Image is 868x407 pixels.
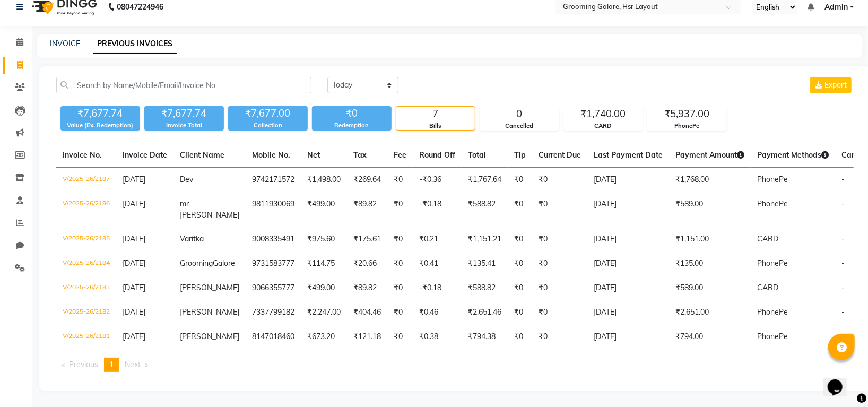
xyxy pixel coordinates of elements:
[757,150,829,160] span: Payment Methods
[246,192,301,227] td: 9811930069
[301,192,347,227] td: ₹499.00
[387,252,413,276] td: ₹0
[180,199,239,220] span: mr [PERSON_NAME]
[462,252,508,276] td: ₹135.41
[564,107,643,122] div: ₹1,740.00
[312,106,392,121] div: ₹0
[413,227,462,252] td: ₹0.21
[823,365,857,396] iframe: chat widget
[123,307,145,317] span: [DATE]
[69,360,98,369] span: Previous
[841,258,845,268] span: -
[757,332,788,341] span: PhonePe
[508,252,532,276] td: ₹0
[387,325,413,349] td: ₹0
[841,199,845,209] span: -
[123,332,145,341] span: [DATE]
[180,175,193,184] span: Dev
[810,77,852,93] button: Export
[532,192,587,227] td: ₹0
[347,227,387,252] td: ₹175.61
[669,252,751,276] td: ₹135.00
[587,325,669,349] td: [DATE]
[462,227,508,252] td: ₹1,151.21
[347,168,387,193] td: ₹269.64
[353,150,367,160] span: Tax
[387,276,413,300] td: ₹0
[246,276,301,300] td: 9066355777
[462,300,508,325] td: ₹2,651.46
[532,252,587,276] td: ₹0
[757,283,778,292] span: CARD
[669,227,751,252] td: ₹1,151.00
[508,227,532,252] td: ₹0
[587,252,669,276] td: [DATE]
[301,325,347,349] td: ₹673.20
[532,325,587,349] td: ₹0
[180,283,239,292] span: [PERSON_NAME]
[648,107,726,122] div: ₹5,937.00
[532,227,587,252] td: ₹0
[180,258,213,268] span: Grooming
[757,307,788,317] span: PhonePe
[301,252,347,276] td: ₹114.75
[246,168,301,193] td: 9742171572
[757,234,778,244] span: CARD
[413,325,462,349] td: ₹0.38
[413,168,462,193] td: -₹0.36
[841,283,845,292] span: -
[347,276,387,300] td: ₹89.82
[841,307,845,317] span: -
[841,234,845,244] span: -
[587,276,669,300] td: [DATE]
[587,300,669,325] td: [DATE]
[669,168,751,193] td: ₹1,768.00
[109,360,114,369] span: 1
[669,192,751,227] td: ₹589.00
[123,150,167,160] span: Invoice Date
[123,258,145,268] span: [DATE]
[824,80,847,90] span: Export
[144,106,224,121] div: ₹7,677.74
[413,192,462,227] td: -₹0.18
[514,150,526,160] span: Tip
[462,276,508,300] td: ₹588.82
[757,258,788,268] span: PhonePe
[93,34,177,54] a: PREVIOUS INVOICES
[462,192,508,227] td: ₹588.82
[228,121,308,130] div: Collection
[669,325,751,349] td: ₹794.00
[56,358,854,372] nav: Pagination
[387,168,413,193] td: ₹0
[123,175,145,184] span: [DATE]
[564,122,643,131] div: CARD
[56,252,116,276] td: V/2025-26/2184
[480,107,559,122] div: 0
[144,121,224,130] div: Invoice Total
[757,199,788,209] span: PhonePe
[60,106,140,121] div: ₹7,677.74
[56,168,116,193] td: V/2025-26/2187
[180,150,224,160] span: Client Name
[312,121,392,130] div: Redemption
[587,168,669,193] td: [DATE]
[539,150,581,160] span: Current Due
[301,300,347,325] td: ₹2,247.00
[56,325,116,349] td: V/2025-26/2181
[532,168,587,193] td: ₹0
[413,300,462,325] td: ₹0.46
[63,150,102,160] span: Invoice No.
[180,234,204,244] span: Varitka
[252,150,290,160] span: Mobile No.
[462,325,508,349] td: ₹794.38
[396,122,475,131] div: Bills
[246,227,301,252] td: 9008335491
[413,276,462,300] td: -₹0.18
[301,227,347,252] td: ₹975.60
[594,150,663,160] span: Last Payment Date
[50,39,80,48] a: INVOICE
[480,122,559,131] div: Cancelled
[462,168,508,193] td: ₹1,767.64
[468,150,486,160] span: Total
[347,325,387,349] td: ₹121.18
